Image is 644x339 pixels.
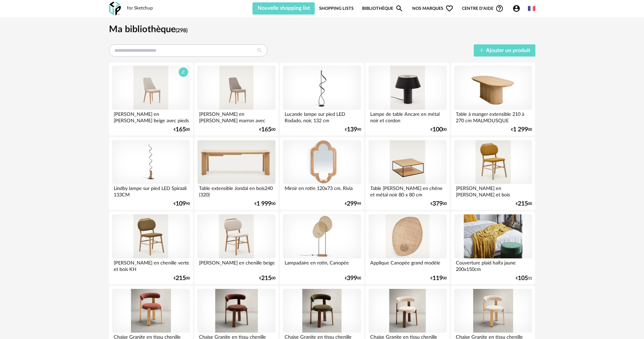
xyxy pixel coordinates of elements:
[345,127,361,132] div: € 90
[454,258,532,272] div: Couverture plaid haifa jaune 200x150cm
[259,127,275,132] div: € 00
[127,5,153,12] div: for Sketchup
[347,276,357,281] span: 399
[174,202,190,206] div: € 90
[430,276,447,281] div: € 00
[347,127,357,132] span: 139
[280,63,364,135] a: Lucande lampe sur pied LED Rodado, noir, 132 cm Lucande lampe sur pied LED Rodado, noir, 132 cm €...
[112,110,190,123] div: [PERSON_NAME] en [PERSON_NAME] beige avec pieds en bois
[432,276,443,281] span: 119
[495,4,504,13] span: Help Circle Outline icon
[432,127,443,132] span: 100
[283,184,361,197] div: Miroir en rotin 120x73 cm, Rivia
[197,258,275,272] div: [PERSON_NAME] en chenille beige
[454,110,532,123] div: Table à manger extensible 210 à 270 cm MALMOUSQUE
[451,137,535,210] a: Chaise Helda en chenille moutarde et bois [PERSON_NAME] en [PERSON_NAME] et bois €21500
[194,211,278,284] a: Chaise Helda en chenille beige [PERSON_NAME] en chenille beige €21500
[395,4,403,13] span: Magnify icon
[280,137,364,210] a: Miroir en rotin 120x73 cm, Rivia Miroir en rotin 120x73 cm, Rivia €29999
[451,63,535,135] a: Table à manger extensible 210 à 270 cm MALMOUSQUE Table à manger extensible 210 à 270 cm MALMOUSQ...
[109,63,193,135] a: Chaise Rosie en chenille beige avec pieds en bois [PERSON_NAME] en [PERSON_NAME] beige avec pieds...
[176,127,186,132] span: 165
[430,127,447,132] div: € 00
[362,2,403,15] a: BibliothèqueMagnify icon
[109,137,193,210] a: Lindby lampe sur pied LED Spiraali 133CM Lindby lampe sur pied LED Spiraali 133CM €10990
[518,202,528,206] span: 215
[454,184,532,197] div: [PERSON_NAME] en [PERSON_NAME] et bois
[254,202,275,206] div: € 00
[257,202,271,206] span: 1 999
[109,211,193,284] a: Chaise Helda en chenille verte et bois KH [PERSON_NAME] en chenille verte et bois KH €21500
[252,2,315,15] button: Nouvelle shopping list
[280,211,364,284] a: Lampadaire en rotin, Canopée Lampadaire en rotin, Canopée €39900
[258,5,310,11] span: Nouvelle shopping list
[345,276,361,281] div: € 00
[194,137,278,210] a: Table extensible Jondal en bois240 (320) Table extensible Jondal en bois240 (320) €1 99900
[259,276,275,281] div: € 00
[474,44,535,57] button: Ajouter un produit
[174,276,190,281] div: € 00
[512,4,520,13] span: Account Circle icon
[176,28,187,33] span: (298)
[528,5,535,12] img: fr
[109,23,535,35] h1: Ma bibliothèque
[512,4,524,13] span: Account Circle icon
[283,110,361,123] div: Lucande lampe sur pied LED Rodado, noir, 132 cm
[365,137,449,210] a: Table basse Yoana en chêne et métal noir 80 x 80 cm Table [PERSON_NAME] en chêne et métal noir 80...
[518,276,528,281] span: 105
[432,202,443,206] span: 379
[430,202,447,206] div: € 00
[516,276,532,281] div: € 11
[369,258,446,272] div: Applique Canopée grand modèle
[197,110,275,123] div: [PERSON_NAME] en [PERSON_NAME] marron avec pieds en bois
[365,63,449,135] a: Lampe de table Ancare en métal noir et cordon Lampe de table Ancare en métal noir et cordon €10000
[112,184,190,197] div: Lindby lampe sur pied LED Spiraali 133CM
[445,4,453,13] span: Heart Outline icon
[176,202,186,206] span: 109
[369,184,446,197] div: Table [PERSON_NAME] en chêne et métal noir 80 x 80 cm
[345,202,361,206] div: € 99
[365,211,449,284] a: Applique Canopée grand modèle Applique Canopée grand modèle €11900
[261,127,271,132] span: 165
[174,127,190,132] div: € 00
[486,48,530,53] span: Ajouter un produit
[516,202,532,206] div: € 00
[197,184,275,197] div: Table extensible Jondal en bois240 (320)
[112,258,190,272] div: [PERSON_NAME] en chenille verte et bois KH
[194,63,278,135] a: Chaise Rosie en chenille marron avec pieds en bois [PERSON_NAME] en [PERSON_NAME] marron avec pie...
[412,2,453,15] span: Nos marques
[451,211,535,284] a: Couverture plaid haifa jaune 200x150cm Couverture plaid haifa jaune 200x150cm €10511
[511,127,532,132] div: € 00
[319,2,354,15] a: Shopping Lists
[283,258,361,272] div: Lampadaire en rotin, Canopée
[513,127,528,132] span: 1 299
[462,4,504,13] span: Centre d'aideHelp Circle Outline icon
[369,110,446,123] div: Lampe de table Ancare en métal noir et cordon
[347,202,357,206] span: 299
[261,276,271,281] span: 215
[109,2,121,16] img: OXP
[176,276,186,281] span: 215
